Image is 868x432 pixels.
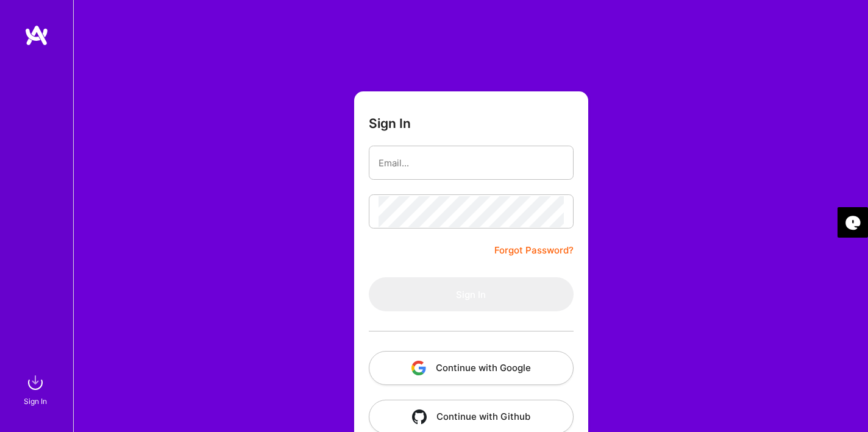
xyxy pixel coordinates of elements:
h3: Sign In [369,116,411,131]
button: Continue with Google [369,351,574,385]
a: sign inSign In [26,370,48,408]
img: logo [24,24,49,46]
a: Forgot Password? [494,243,574,258]
button: Sign In [369,277,574,311]
input: Email... [379,147,564,179]
img: icon [411,361,426,375]
img: icon [412,409,427,424]
div: Sign In [24,395,47,408]
img: sign in [23,370,48,395]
